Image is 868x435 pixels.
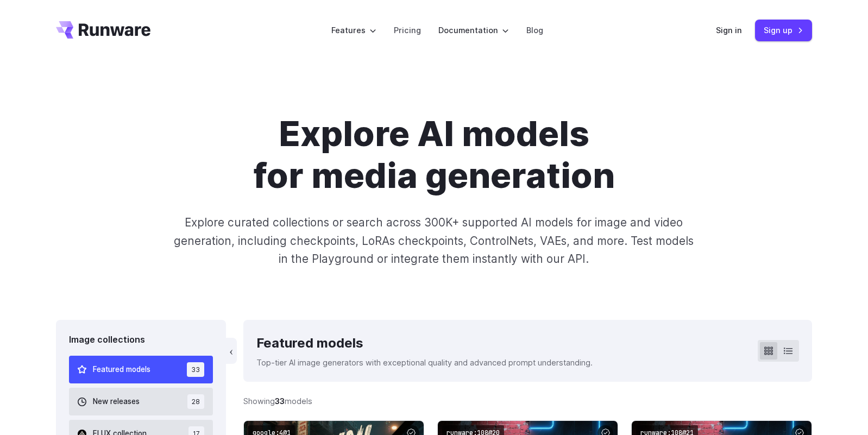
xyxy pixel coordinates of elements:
strong: 33 [275,396,285,406]
span: Featured models [93,364,150,376]
a: Sign in [716,24,742,36]
div: Image collections [69,333,213,347]
div: Showing models [243,395,312,407]
p: Top-tier AI image generators with exceptional quality and advanced prompt understanding. [256,356,593,369]
button: Featured models 33 [69,356,213,383]
label: Documentation [438,24,509,36]
h1: Explore AI models for media generation [131,113,737,196]
a: Sign up [755,20,812,41]
span: New releases [93,396,140,408]
button: ‹ [226,338,237,364]
span: 28 [187,394,204,409]
a: Go to / [56,21,150,39]
span: 33 [187,362,204,377]
button: New releases 28 [69,388,213,415]
label: Features [331,24,376,36]
a: Blog [526,24,543,36]
div: Featured models [256,333,593,354]
p: Explore curated collections or search across 300K+ supported AI models for image and video genera... [169,213,699,268]
a: Pricing [394,24,421,36]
